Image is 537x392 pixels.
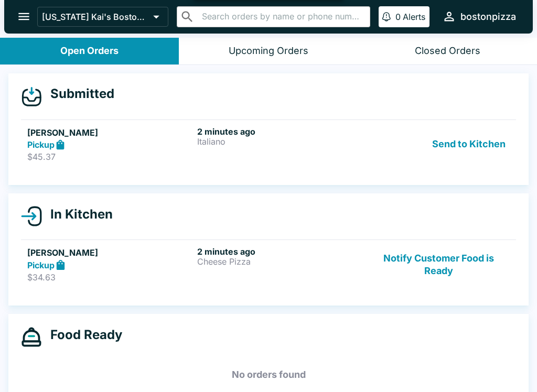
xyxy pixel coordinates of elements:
button: bostonpizza [438,5,520,28]
h5: [PERSON_NAME] [27,246,193,259]
button: [US_STATE] Kai's Boston Pizza [37,7,168,27]
div: Upcoming Orders [229,45,308,57]
button: open drawer [10,3,37,30]
h4: Food Ready [42,327,122,343]
button: Send to Kitchen [428,126,510,162]
p: $34.63 [27,272,193,282]
div: Open Orders [60,45,119,57]
h4: In Kitchen [42,206,113,222]
h5: [PERSON_NAME] [27,126,193,139]
p: $45.37 [27,151,193,162]
p: Italiano [197,137,363,146]
p: Alerts [403,12,425,22]
p: 0 [395,12,401,22]
p: Cheese Pizza [197,257,363,266]
div: Closed Orders [415,45,480,57]
strong: Pickup [27,260,55,270]
a: [PERSON_NAME]Pickup$34.632 minutes agoCheese PizzaNotify Customer Food is Ready [21,239,516,289]
a: [PERSON_NAME]Pickup$45.372 minutes agoItalianoSend to Kitchen [21,119,516,169]
h6: 2 minutes ago [197,126,363,137]
strong: Pickup [27,139,55,150]
p: [US_STATE] Kai's Boston Pizza [42,12,149,22]
div: bostonpizza [460,10,516,23]
h6: 2 minutes ago [197,246,363,257]
h4: Submitted [42,86,114,102]
button: Notify Customer Food is Ready [368,246,510,282]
